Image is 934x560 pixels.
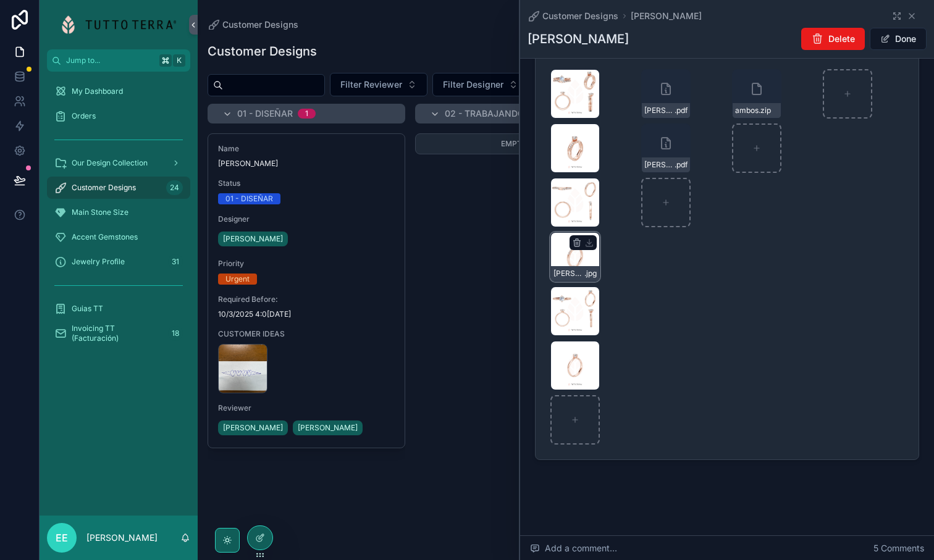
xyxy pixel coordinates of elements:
[584,269,597,278] span: .jpg
[432,73,529,96] button: Select Button
[237,107,293,120] span: 01 - DISEÑAR
[330,73,427,96] button: Select Button
[340,78,402,91] span: Filter Reviewer
[66,56,154,65] span: Jump to...
[218,329,395,339] span: CUSTOMER IDEAS
[870,28,927,50] button: Done
[528,30,629,48] h1: [PERSON_NAME]
[735,106,759,115] span: ambos
[47,80,190,102] a: My Dashboard
[72,183,136,193] span: Customer Designs
[72,304,103,314] span: Guias TT
[225,193,273,204] div: 01 - DISEÑAR
[166,180,183,195] div: 24
[47,226,190,248] a: Accent Gemstones
[61,15,176,35] img: App logo
[675,160,688,170] span: .pdf
[218,178,395,188] span: Status
[174,56,184,65] span: K
[47,177,190,199] a: Customer Designs24
[218,159,395,169] span: [PERSON_NAME]
[47,201,190,224] a: Main Stone Size
[225,274,250,285] div: Urgent
[631,10,702,22] a: [PERSON_NAME]
[72,257,125,267] span: Jewelry Profile
[644,160,675,170] span: [PERSON_NAME]T[PERSON_NAME]tario
[305,109,308,119] div: 1
[72,86,123,96] span: My Dashboard
[72,324,163,343] span: Invoicing TT (Facturación)
[528,10,618,22] a: Customer Designs
[72,232,138,242] span: Accent Gemstones
[298,423,358,433] span: [PERSON_NAME]
[501,139,527,148] span: Empty
[208,43,317,60] h1: Customer Designs
[801,28,865,50] button: Delete
[222,19,298,31] span: Customer Designs
[873,542,924,554] span: 5 Comments
[47,322,190,345] a: Invoicing TT (Facturación)18
[56,530,68,545] span: EE
[218,259,395,269] span: Priority
[72,207,128,217] span: Main Stone Size
[218,403,395,413] span: Reviewer
[47,105,190,127] a: Orders
[445,107,524,120] span: 02 - TRABAJANDO
[218,214,395,224] span: Designer
[47,152,190,174] a: Our Design Collection
[443,78,503,91] span: Filter Designer
[644,106,675,115] span: [PERSON_NAME]
[47,49,190,72] button: Jump to...K
[168,254,183,269] div: 31
[218,144,395,154] span: Name
[759,106,771,115] span: .zip
[86,532,158,544] p: [PERSON_NAME]
[72,158,148,168] span: Our Design Collection
[47,298,190,320] a: Guias TT
[542,10,618,22] span: Customer Designs
[553,269,584,278] span: [PERSON_NAME]-(2)
[47,251,190,273] a: Jewelry Profile31
[223,234,283,244] span: [PERSON_NAME]
[208,133,405,448] a: Name[PERSON_NAME]Status01 - DISEÑARDesigner[PERSON_NAME]PriorityUrgentRequired Before:10/3/2025 4...
[675,106,688,115] span: .pdf
[223,423,283,433] span: [PERSON_NAME]
[218,309,395,319] span: 10/3/2025 4:0[DATE]
[72,111,96,121] span: Orders
[168,326,183,341] div: 18
[208,19,298,31] a: Customer Designs
[530,542,617,554] span: Add a comment...
[40,72,198,361] div: scrollable content
[828,33,855,45] span: Delete
[218,295,395,304] span: Required Before:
